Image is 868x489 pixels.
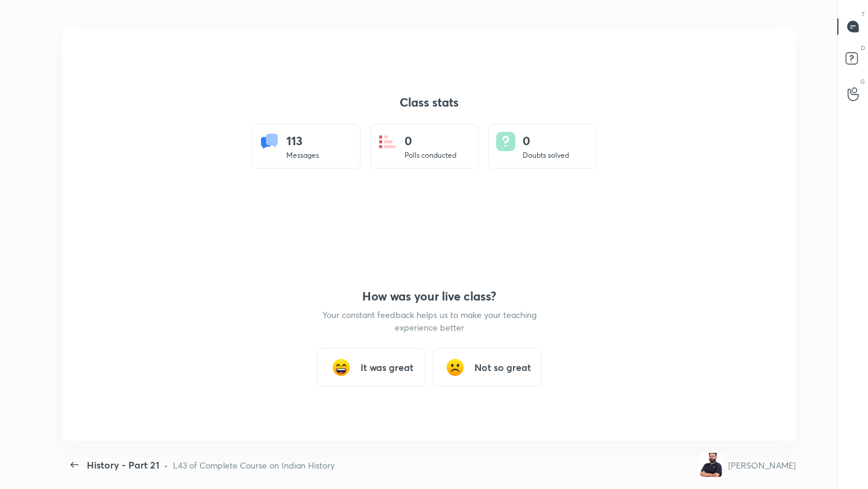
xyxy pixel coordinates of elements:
[252,95,606,110] h4: Class stats
[523,150,569,161] div: Doubts solved
[321,289,538,304] h4: How was your live class?
[728,459,796,472] div: [PERSON_NAME]
[87,458,159,472] div: History - Part 21
[861,10,865,19] p: T
[378,132,397,151] img: statsPoll.b571884d.svg
[404,132,456,150] div: 0
[164,459,168,472] div: •
[523,132,569,150] div: 0
[699,453,723,477] img: 2e1776e2a17a458f8f2ae63657c11f57.jpg
[286,150,319,161] div: Messages
[474,360,531,375] h3: Not so great
[329,355,353,379] img: grinning_face_with_smiling_eyes_cmp.gif
[173,459,335,472] div: L43 of Complete Course on Indian History
[321,308,538,334] p: Your constant feedback helps us to make your teaching experience better
[496,132,515,151] img: doubts.8a449be9.svg
[260,132,279,151] img: statsMessages.856aad98.svg
[860,77,865,86] p: G
[861,43,865,52] p: D
[360,360,414,375] h3: It was great
[286,132,319,150] div: 113
[404,150,456,161] div: Polls conducted
[443,355,467,379] img: frowning_face_cmp.gif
